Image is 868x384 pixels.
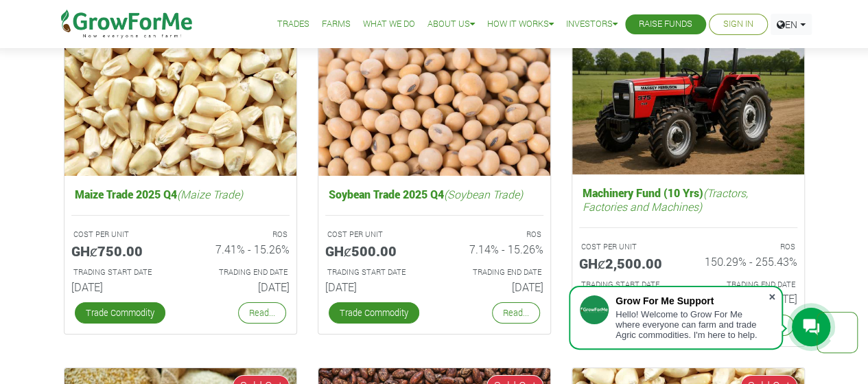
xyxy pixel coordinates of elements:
[71,242,170,259] h5: GHȼ750.00
[581,279,676,291] p: Estimated Trading Start Date
[325,280,424,293] h6: [DATE]
[566,17,618,32] a: Investors
[363,17,415,32] a: What We Do
[492,302,540,324] a: Read...
[583,185,748,213] i: (Tractors, Factories and Machines)
[71,280,170,293] h6: [DATE]
[73,267,168,278] p: Estimated Trading Start Date
[427,17,475,32] a: About Us
[71,184,290,204] h5: Maize Trade 2025 Q4
[177,187,243,201] i: (Maize Trade)
[325,184,543,204] h5: Soybean Trade 2025 Q4
[193,229,288,240] p: ROS
[329,302,419,324] a: Trade Commodity
[444,187,523,201] i: (Soybean Trade)
[579,255,678,271] h5: GHȼ2,500.00
[447,229,541,240] p: ROS
[579,183,797,216] h5: Machinery Fund (10 Yrs)
[572,20,804,174] img: growforme image
[701,241,795,253] p: ROS
[699,255,797,268] h6: 150.29% - 255.43%
[771,14,812,35] a: EN
[639,17,692,32] a: Raise Funds
[581,241,676,253] p: COST PER UNIT
[75,302,165,324] a: Trade Commodity
[615,295,768,306] div: Grow For Me Support
[318,20,550,176] img: growforme image
[723,17,753,32] a: Sign In
[325,242,424,259] h5: GHȼ500.00
[701,279,795,291] p: Estimated Trading End Date
[191,242,290,256] h6: 7.41% - 15.26%
[447,267,541,278] p: Estimated Trading End Date
[277,17,309,32] a: Trades
[73,229,168,240] p: COST PER UNIT
[445,242,543,256] h6: 7.14% - 15.26%
[193,267,288,278] p: Estimated Trading End Date
[487,17,554,32] a: How it Works
[615,309,768,340] div: Hello! Welcome to Grow For Me where everyone can farm and trade Agric commodities. I'm here to help.
[322,17,351,32] a: Farms
[238,302,286,324] a: Read...
[64,20,296,176] img: growforme image
[191,280,290,293] h6: [DATE]
[327,229,422,240] p: COST PER UNIT
[327,267,422,278] p: Estimated Trading Start Date
[445,280,543,293] h6: [DATE]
